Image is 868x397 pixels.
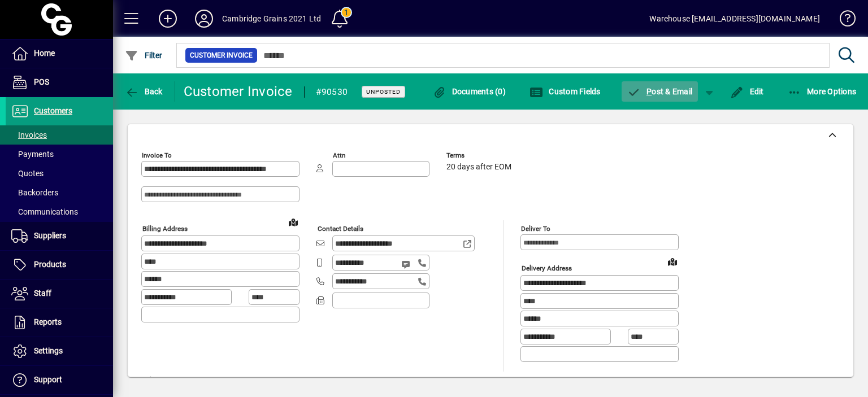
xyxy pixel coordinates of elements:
[142,376,173,383] mat-label: Deliver via
[6,280,113,308] a: Staff
[6,337,113,365] a: Settings
[730,87,764,96] span: Edit
[150,8,186,29] button: Add
[34,77,49,86] span: POS
[521,225,550,233] mat-label: Deliver To
[34,289,51,298] span: Staff
[34,375,62,384] span: Support
[627,87,693,96] span: ost & Email
[222,10,321,28] div: Cambridge Grains 2021 Ltd
[649,10,820,28] div: Warehouse [EMAIL_ADDRESS][DOMAIN_NAME]
[831,2,854,39] a: Knowledge Base
[366,88,401,95] span: Unposted
[6,222,113,250] a: Suppliers
[122,45,166,66] button: Filter
[6,202,113,221] a: Communications
[34,260,66,269] span: Products
[34,317,62,326] span: Reports
[125,87,163,96] span: Back
[34,106,72,115] span: Customers
[446,152,514,159] span: Terms
[6,40,113,68] a: Home
[34,49,55,58] span: Home
[34,346,63,355] span: Settings
[663,252,682,271] a: View on map
[122,81,166,102] button: Back
[125,51,163,60] span: Filter
[646,87,652,96] span: P
[11,207,78,216] span: Communications
[186,8,222,29] button: Profile
[393,251,420,278] button: Send SMS
[6,68,113,97] a: POS
[11,169,44,178] span: Quotes
[6,251,113,279] a: Products
[11,150,54,159] span: Payments
[6,308,113,337] a: Reports
[6,183,113,202] a: Backorders
[316,83,348,101] div: #90530
[432,87,506,96] span: Documents (0)
[142,151,172,159] mat-label: Invoice To
[113,81,175,102] app-page-header-button: Back
[184,82,293,101] div: Customer Invoice
[527,81,604,102] button: Custom Fields
[11,188,58,197] span: Backorders
[727,81,767,102] button: Edit
[11,130,47,139] span: Invoices
[333,151,345,159] mat-label: Attn
[190,50,253,61] span: Customer Invoice
[284,213,302,231] a: View on map
[530,87,601,96] span: Custom Fields
[785,81,860,102] button: More Options
[429,81,509,102] button: Documents (0)
[6,366,113,394] a: Support
[788,87,857,96] span: More Options
[34,231,66,240] span: Suppliers
[622,81,698,102] button: Post & Email
[6,145,113,164] a: Payments
[6,125,113,145] a: Invoices
[446,163,511,172] span: 20 days after EOM
[6,164,113,183] a: Quotes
